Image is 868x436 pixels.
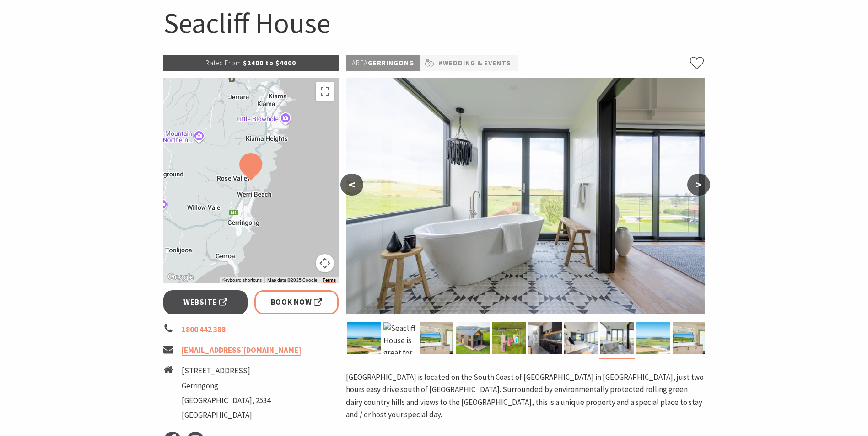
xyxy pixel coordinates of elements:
[420,322,453,354] img: NSW South Coast Weddings at Seacliff House
[182,380,270,392] li: Gerringong
[182,394,270,407] li: [GEOGRAPHIC_DATA], 2534
[600,322,634,354] img: Bathrooms don't get much better than this
[383,322,417,354] img: Seacliff House is great for NSW South Coast getaways and weddings
[346,55,420,71] p: Gerringong
[346,371,705,421] p: [GEOGRAPHIC_DATA] is located on the South Coast of [GEOGRAPHIC_DATA] in [GEOGRAPHIC_DATA], just t...
[254,290,339,314] a: Book Now
[182,345,301,356] a: [EMAIL_ADDRESS][DOMAIN_NAME]
[183,296,227,308] span: Website
[166,271,196,283] img: Google
[163,290,248,314] a: Website
[528,322,562,354] img: Kitchen Farmhouse
[316,82,334,101] button: Toggle fullscreen view
[163,55,339,71] p: $2400 to $4000
[636,322,670,354] img: Seacliff House view
[182,324,226,335] a: 1800 442 388
[347,322,381,354] img: Seacliff House view
[271,296,323,308] span: Book Now
[182,365,270,377] li: [STREET_ADDRESS]
[340,174,363,196] button: <
[438,58,511,69] a: #Wedding & Events
[492,322,526,354] img: Aerial shot of the Seacliff House estate
[456,322,490,354] img: Seacliff House launches the Farmhouse
[205,58,243,67] span: Rates From:
[267,277,317,282] span: Map data ©2025 Google
[166,271,196,283] a: Open this area in Google Maps (opens a new window)
[673,322,706,354] img: NSW South Coast Weddings at Seacliff House
[687,174,710,196] button: >
[182,409,270,421] li: [GEOGRAPHIC_DATA]
[163,5,705,42] h1: Seacliff House
[352,58,368,67] span: Area
[346,78,705,314] img: Bathrooms don't get much better than this
[564,322,598,354] img: The master bedroom has views to die for
[323,277,336,283] a: Terms (opens in new tab)
[316,254,334,272] button: Map camera controls
[222,277,262,283] button: Keyboard shortcuts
